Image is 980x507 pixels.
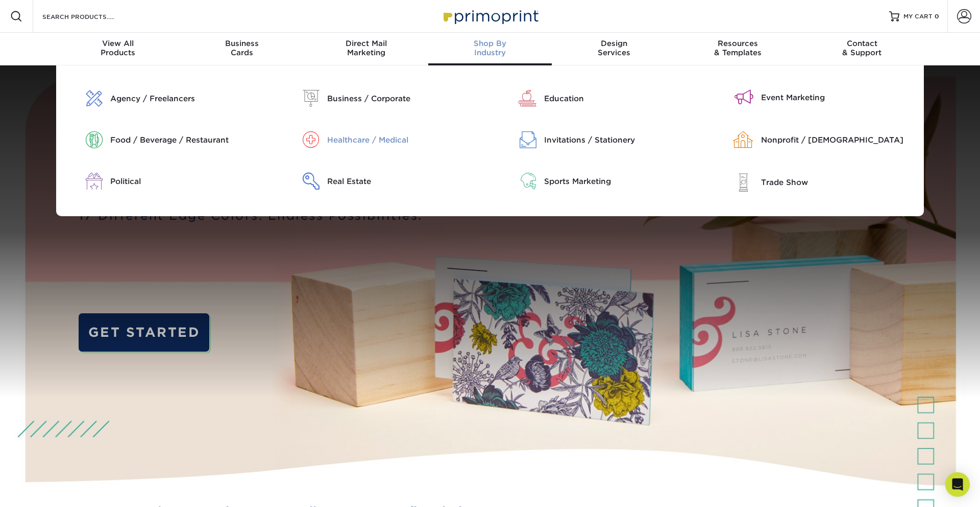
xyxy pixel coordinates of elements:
a: Contact& Support [800,33,924,65]
div: Nonprofit / [DEMOGRAPHIC_DATA] [761,134,916,146]
a: Healthcare / Medical [281,131,482,148]
div: Open Intercom Messenger [945,472,970,497]
span: Shop By [428,39,552,48]
a: Direct MailMarketing [304,33,428,65]
a: Sports Marketing [498,173,699,190]
div: Invitations / Stationery [544,134,699,146]
a: Resources& Templates [676,33,800,65]
div: Cards [180,39,304,57]
div: Sports Marketing [544,176,699,187]
div: Healthcare / Medical [327,134,482,146]
div: Products [56,39,180,57]
a: Shop ByIndustry [428,33,552,65]
span: Direct Mail [304,39,428,48]
div: Education [544,93,699,104]
span: Business [180,39,304,48]
div: Trade Show [761,177,916,188]
a: DesignServices [552,33,676,65]
a: Invitations / Stationery [498,131,699,148]
div: Real Estate [327,176,482,187]
span: View All [56,39,180,48]
div: & Support [800,39,924,57]
a: Education [498,90,699,107]
div: & Templates [676,39,800,57]
a: Agency / Freelancers [64,90,265,107]
span: 0 [935,13,939,20]
div: Business / Corporate [327,93,482,104]
div: Services [552,39,676,57]
a: Event Marketing [715,90,916,105]
img: Primoprint [439,5,541,27]
div: Event Marketing [761,92,916,103]
div: Food / Beverage / Restaurant [110,134,265,146]
span: MY CART [903,12,933,21]
div: Agency / Freelancers [110,93,265,104]
a: Nonprofit / [DEMOGRAPHIC_DATA] [715,131,916,148]
iframe: Google Customer Reviews [3,476,87,503]
a: Political [64,173,265,190]
a: View AllProducts [56,33,180,65]
div: Political [110,176,265,187]
span: Contact [800,39,924,48]
span: Design [552,39,676,48]
div: Industry [428,39,552,57]
span: Resources [676,39,800,48]
a: Business / Corporate [281,90,482,107]
a: BusinessCards [180,33,304,65]
a: Food / Beverage / Restaurant [64,131,265,148]
input: SEARCH PRODUCTS..... [41,10,141,22]
div: Marketing [304,39,428,57]
a: Trade Show [715,173,916,192]
a: Real Estate [281,173,482,190]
